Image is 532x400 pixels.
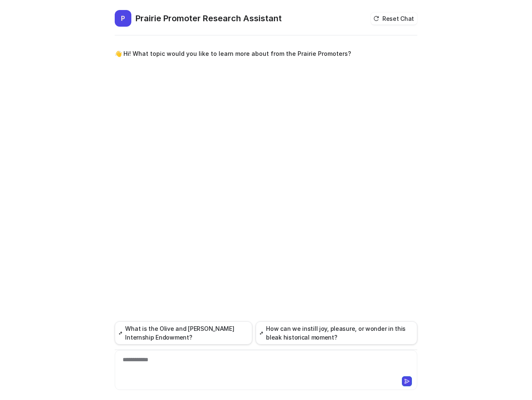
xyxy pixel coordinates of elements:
[256,321,417,345] button: How can we instill joy, pleasure, or wonder in this bleak historical moment?
[115,49,351,59] p: 👋 Hi! What topic would you like to learn more about from the Prairie Promoters?
[115,321,252,345] button: What is the Olive and [PERSON_NAME] Internship Endowment?
[115,10,131,27] span: P
[371,12,417,25] button: Reset Chat
[135,12,282,24] h2: Prairie Promoter Research Assistant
